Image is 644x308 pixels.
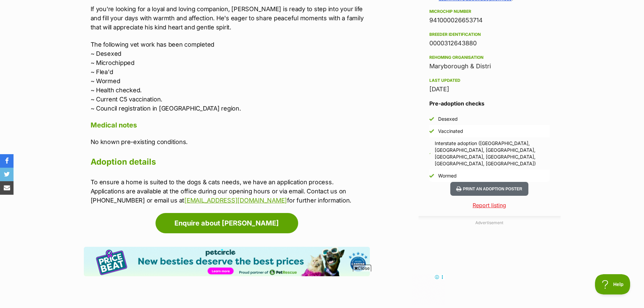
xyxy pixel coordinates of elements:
p: If you're looking for a loyal and loving companion, [PERSON_NAME] is ready to step into your life... [91,4,370,32]
div: Last updated [429,78,550,83]
div: 0000312643880 [429,39,550,48]
div: Breeder identification [429,32,550,37]
h3: Pre-adoption checks [429,99,550,108]
div: [DATE] [429,85,550,94]
div: Maryborough & Distri [429,62,550,71]
a: Enquire about [PERSON_NAME] [156,213,298,233]
img: Yes [429,129,434,134]
div: Vaccinated [438,128,463,135]
iframe: Advertisement [199,274,445,305]
img: Pet Circle promo banner [84,247,370,276]
div: Wormed [438,172,457,179]
h2: Adoption details [91,155,370,169]
p: No known pre-existing conditions. [91,137,370,146]
span: Close [353,265,371,271]
img: Yes [429,173,434,178]
div: Microchip number [429,9,550,14]
a: Report listing [419,201,560,209]
div: Desexed [438,116,458,122]
a: [EMAIL_ADDRESS][DOMAIN_NAME] [184,197,287,204]
p: The following vet work has been completed ~ Desexed ~ Microchipped ~ Flea'd ~ Wormed ~ Health che... [91,40,370,113]
img: Yes [429,153,431,154]
img: Yes [429,117,434,121]
iframe: Help Scout Beacon - Open [595,274,630,294]
div: Interstate adoption ([GEOGRAPHIC_DATA], [GEOGRAPHIC_DATA], [GEOGRAPHIC_DATA], [GEOGRAPHIC_DATA], ... [435,140,550,167]
button: Print an adoption poster [450,182,528,196]
h4: Medical notes [91,121,370,129]
div: Rehoming organisation [429,55,550,60]
p: To ensure a home is suited to the dogs & cats needs, we have an application process. Applications... [91,177,370,205]
div: 941000026653714 [429,16,550,25]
